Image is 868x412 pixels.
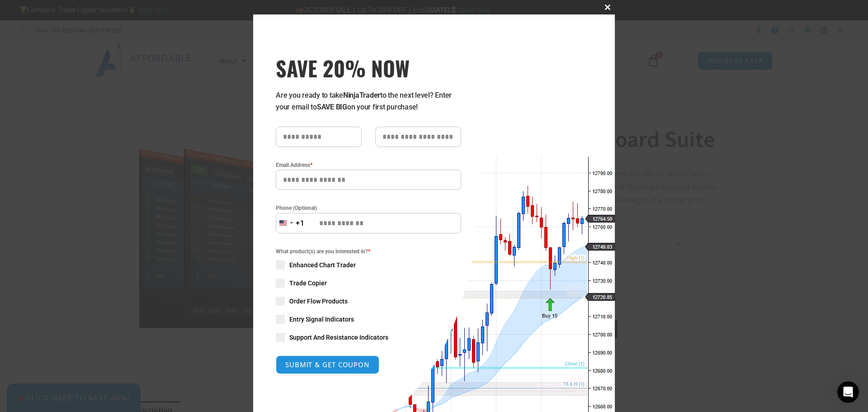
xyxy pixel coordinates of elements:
[276,355,379,374] button: SUBMIT & GET COUPON
[276,90,461,113] p: Are you ready to take to the next level? Enter your email to on your first purchase!
[276,315,461,324] label: Entry Signal Indicators
[276,213,305,233] button: Selected country
[276,297,461,306] label: Order Flow Products
[276,247,461,256] span: What product(s) are you interested in?
[276,204,461,213] label: Phone (Optional)
[276,260,461,270] label: Enhanced Chart Trader
[289,333,388,342] span: Support And Resistance Indicators
[317,103,347,111] strong: SAVE BIG
[289,315,354,324] span: Entry Signal Indicators
[289,260,356,270] span: Enhanced Chart Trader
[296,218,305,229] div: +1
[276,55,461,81] h3: SAVE 20% NOW
[276,161,461,170] label: Email Address
[343,91,380,99] strong: NinjaTrader
[276,279,461,288] label: Trade Copier
[276,333,461,342] label: Support And Resistance Indicators
[289,297,348,306] span: Order Flow Products
[837,381,859,403] iframe: Intercom live chat
[289,279,327,288] span: Trade Copier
